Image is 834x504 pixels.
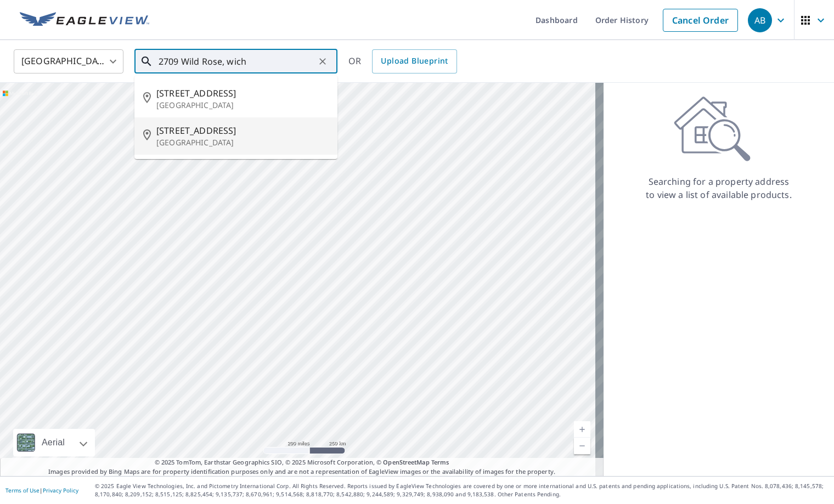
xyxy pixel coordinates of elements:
button: Clear [315,54,330,69]
p: Searching for a property address to view a list of available products. [645,175,792,201]
a: Privacy Policy [43,486,78,494]
a: Current Level 5, Zoom Out [574,438,590,454]
a: Terms [431,458,449,466]
a: Cancel Order [663,9,738,32]
p: [GEOGRAPHIC_DATA] [156,100,329,111]
p: [GEOGRAPHIC_DATA] [156,137,329,148]
p: © 2025 Eagle View Technologies, Inc. and Pictometry International Corp. All Rights Reserved. Repo... [95,482,829,499]
a: OpenStreetMap [383,458,429,466]
a: Current Level 5, Zoom In [574,421,590,438]
a: Upload Blueprint [372,49,457,73]
p: | [5,487,78,494]
input: Search by address or latitude-longitude [159,46,315,77]
div: AB [748,8,772,32]
img: EV Logo [20,12,149,29]
div: Aerial [38,429,68,456]
div: Aerial [13,429,95,456]
span: Upload Blueprint [381,54,448,68]
span: © 2025 TomTom, Earthstar Geographics SIO, © 2025 Microsoft Corporation, © [155,458,449,467]
div: OR [348,49,457,73]
a: Terms of Use [5,486,40,494]
span: [STREET_ADDRESS] [156,124,329,137]
div: [GEOGRAPHIC_DATA] [14,46,123,77]
span: [STREET_ADDRESS] [156,87,329,100]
